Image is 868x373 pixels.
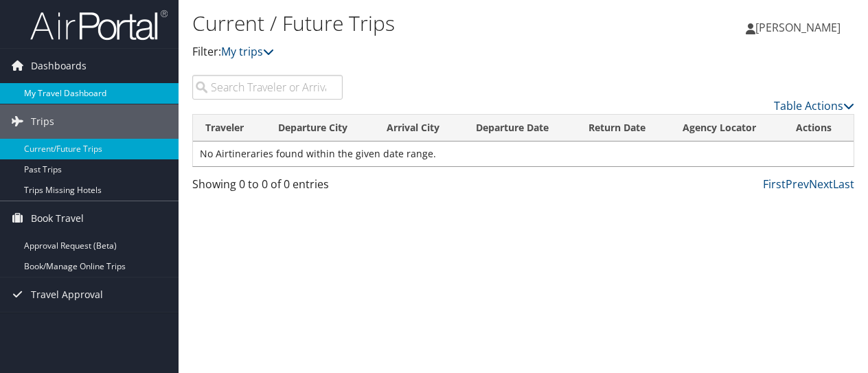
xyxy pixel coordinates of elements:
[193,115,266,142] th: Traveler: activate to sort column ascending
[31,49,87,83] span: Dashboards
[31,278,103,312] span: Travel Approval
[192,43,634,61] p: Filter:
[576,115,670,142] th: Return Date: activate to sort column ascending
[193,142,854,166] td: No Airtineraries found within the given date range.
[670,115,784,142] th: Agency Locator: activate to sort column ascending
[755,20,841,35] span: [PERSON_NAME]
[774,98,854,113] a: Table Actions
[192,176,343,199] div: Showing 0 to 0 of 0 entries
[784,115,854,142] th: Actions
[221,44,274,59] a: My trips
[833,177,854,192] a: Last
[31,201,84,236] span: Book Travel
[266,115,374,142] th: Departure City: activate to sort column ascending
[464,115,576,142] th: Departure Date: activate to sort column descending
[31,104,54,139] span: Trips
[374,115,464,142] th: Arrival City: activate to sort column ascending
[192,9,634,38] h1: Current / Future Trips
[746,7,854,48] a: [PERSON_NAME]
[192,75,343,100] input: Search Traveler or Arrival City
[30,9,168,41] img: airportal-logo.png
[809,177,833,192] a: Next
[763,177,786,192] a: First
[786,177,809,192] a: Prev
